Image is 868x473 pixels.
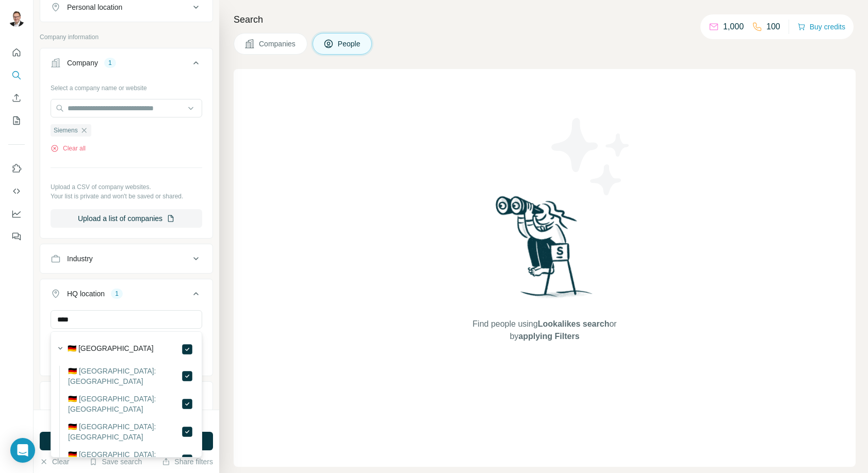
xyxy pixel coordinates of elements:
[51,144,86,153] button: Clear all
[111,289,123,298] div: 1
[8,43,25,62] button: Quick start
[8,205,25,223] button: Dashboard
[68,449,181,470] label: 🇩🇪 [GEOGRAPHIC_DATA]: [GEOGRAPHIC_DATA]
[462,318,627,343] span: Find people using or by
[51,209,202,228] button: Upload a list of companies
[538,319,610,328] span: Lookalikes search
[545,110,637,203] img: Surfe Illustration - Stars
[68,366,181,386] label: 🇩🇪 [GEOGRAPHIC_DATA]: [GEOGRAPHIC_DATA]
[259,39,297,49] span: Companies
[40,281,212,310] button: HQ location1
[8,227,25,246] button: Feedback
[338,39,362,49] span: People
[10,438,35,463] div: Open Intercom Messenger
[89,457,142,467] button: Save search
[104,58,116,67] div: 1
[234,12,856,27] h4: Search
[797,20,845,34] button: Buy credits
[8,159,25,178] button: Use Surfe on LinkedIn
[723,21,744,33] p: 1,000
[518,332,579,341] span: applying Filters
[491,193,598,308] img: Surfe Illustration - Woman searching with binoculars
[40,432,213,450] button: Run search
[8,66,25,85] button: Search
[51,192,202,201] p: Your list is private and won't be saved or shared.
[54,126,78,135] span: Siemens
[40,32,213,42] p: Company information
[766,21,780,33] p: 100
[40,50,212,79] button: Company1
[67,58,98,68] div: Company
[8,111,25,130] button: My lists
[8,10,25,27] img: Avatar
[40,246,212,271] button: Industry
[8,89,25,107] button: Enrich CSV
[67,289,105,299] div: HQ location
[67,254,93,264] div: Industry
[51,79,202,93] div: Select a company name or website
[162,457,213,467] button: Share filters
[40,457,69,467] button: Clear
[67,2,122,12] div: Personal location
[51,182,202,192] p: Upload a CSV of company websites.
[8,182,25,200] button: Use Surfe API
[68,421,181,442] label: 🇩🇪 [GEOGRAPHIC_DATA]: [GEOGRAPHIC_DATA]
[40,384,212,409] button: Annual revenue ($)
[68,394,181,414] label: 🇩🇪 [GEOGRAPHIC_DATA]: [GEOGRAPHIC_DATA]
[68,343,154,356] label: 🇩🇪 [GEOGRAPHIC_DATA]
